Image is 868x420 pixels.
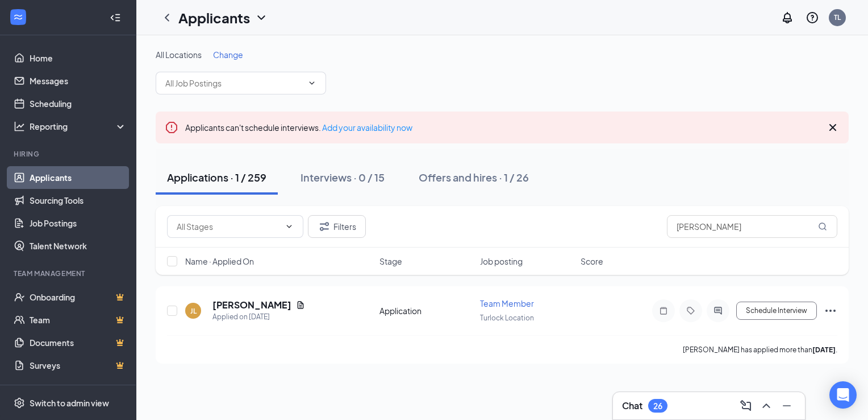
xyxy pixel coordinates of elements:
[778,397,796,415] button: Minimize
[307,79,316,88] svg: ChevronDown
[185,122,412,133] span: Applicants can't schedule interviews.
[759,399,773,413] svg: ChevronUp
[254,11,268,24] svg: ChevronDown
[419,170,529,184] div: Offers and hires · 1 / 26
[826,121,840,134] svg: Cross
[30,397,109,409] div: Switch to admin view
[30,121,127,132] div: Reporting
[213,50,243,60] span: Change
[178,8,250,27] h1: Applicants
[711,306,725,315] svg: ActiveChat
[739,399,753,413] svg: ComposeMessage
[285,222,294,231] svg: ChevronDown
[667,215,837,238] input: Search in applications
[30,212,127,234] a: Job Postings
[30,92,127,115] a: Scheduling
[318,220,331,233] svg: Filter
[167,170,266,184] div: Applications · 1 / 259
[581,256,603,267] span: Score
[622,400,642,412] h3: Chat
[160,11,174,24] svg: ChevronLeft
[812,345,836,354] b: [DATE]
[12,11,24,23] svg: WorkstreamLogo
[834,13,841,22] div: TL
[818,222,827,231] svg: MagnifyingGlass
[165,77,303,89] input: All Job Postings
[829,381,857,409] div: Open Intercom Messenger
[30,354,127,377] a: SurveysCrown
[30,47,127,69] a: Home
[212,299,291,311] h5: [PERSON_NAME]
[736,302,817,320] button: Schedule Interview
[806,11,819,24] svg: QuestionInfo
[653,401,662,411] div: 26
[30,234,127,257] a: Talent Network
[308,215,366,238] button: Filter Filters
[480,298,534,308] span: Team Member
[757,397,775,415] button: ChevronUp
[14,397,25,409] svg: Settings
[30,331,127,354] a: DocumentsCrown
[185,256,254,267] span: Name · Applied On
[737,397,755,415] button: ComposeMessage
[14,149,124,159] div: Hiring
[30,308,127,331] a: TeamCrown
[212,311,305,323] div: Applied on [DATE]
[30,286,127,308] a: OnboardingCrown
[165,121,178,134] svg: Error
[30,69,127,92] a: Messages
[110,12,121,23] svg: Collapse
[30,166,127,189] a: Applicants
[14,269,124,278] div: Team Management
[156,50,202,60] span: All Locations
[480,256,523,267] span: Job posting
[322,122,412,133] a: Add your availability now
[379,256,402,267] span: Stage
[190,306,197,316] div: JL
[301,170,385,184] div: Interviews · 0 / 15
[296,300,305,310] svg: Document
[379,305,473,316] div: Application
[177,220,280,233] input: All Stages
[14,121,25,132] svg: Analysis
[780,399,794,413] svg: Minimize
[824,304,837,318] svg: Ellipses
[683,345,837,355] p: [PERSON_NAME] has applied more than .
[684,306,698,315] svg: Tag
[657,306,670,315] svg: Note
[781,11,794,24] svg: Notifications
[480,314,534,322] span: Turlock Location
[30,189,127,212] a: Sourcing Tools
